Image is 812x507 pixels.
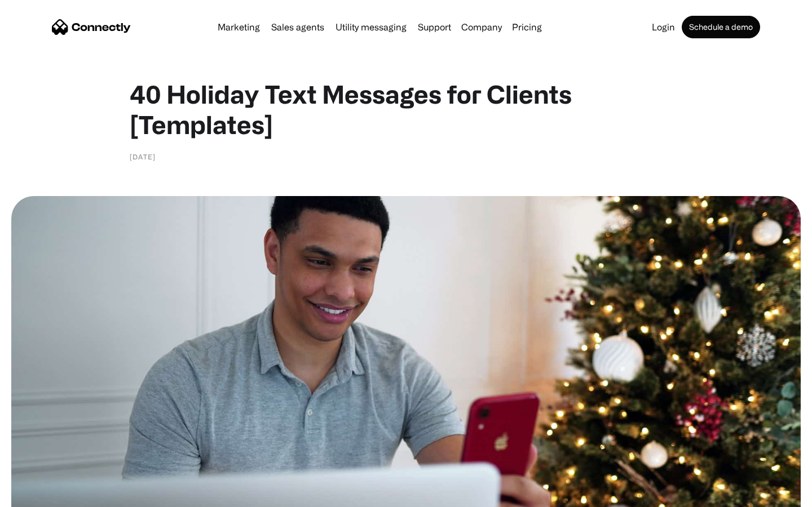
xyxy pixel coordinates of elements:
div: Company [461,19,502,35]
h1: 40 Holiday Text Messages for Clients [Templates] [130,79,682,140]
a: Marketing [213,23,264,32]
a: Pricing [507,23,546,32]
a: Sales agents [267,23,329,32]
a: Utility messaging [331,23,411,32]
div: [DATE] [130,151,156,162]
a: Login [647,23,679,32]
a: Schedule a demo [682,16,760,38]
a: Support [413,23,456,32]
